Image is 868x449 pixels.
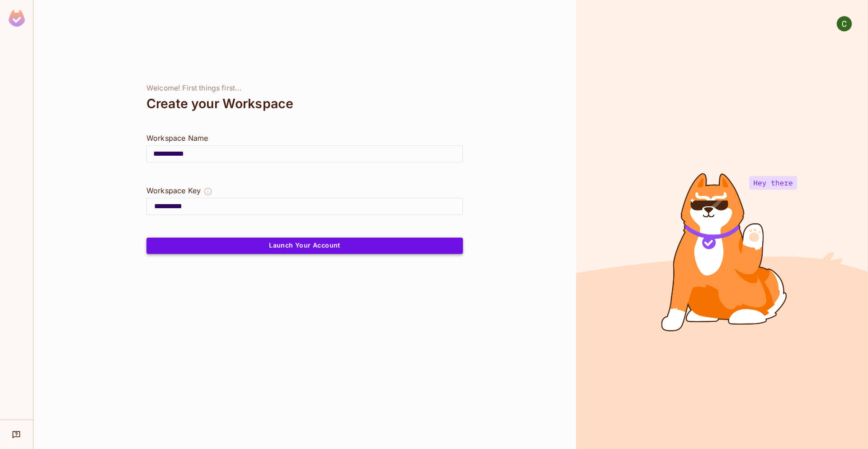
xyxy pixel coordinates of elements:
[146,133,463,143] div: Workspace Name
[146,238,463,254] button: Launch Your Account
[9,10,25,27] img: SReyMgAAAABJRU5ErkJggg==
[837,16,852,31] img: CRISTIAN ANDRES CARABALI LOBOA
[146,93,463,115] div: Create your Workspace
[146,185,201,196] div: Workspace Key
[6,425,27,444] div: Help & Updates
[146,84,463,93] div: Welcome! First things first...
[203,185,212,198] button: The Workspace Key is unique, and serves as the identifier of your workspace.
